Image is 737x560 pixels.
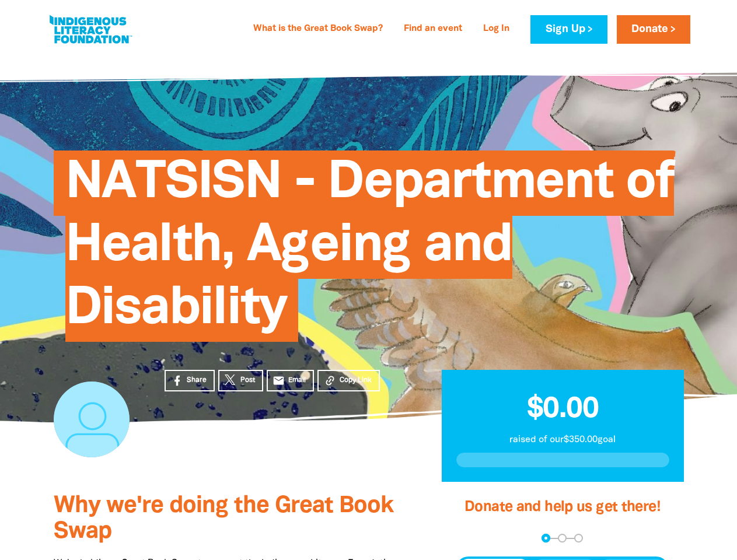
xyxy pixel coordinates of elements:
[54,495,393,542] span: Why we're doing the Great Book Swap
[240,375,255,386] span: Post
[288,375,306,386] span: Email
[530,15,607,44] a: Sign Up
[267,370,315,391] a: emailEmail
[464,501,661,514] span: Donate and help us get there!
[65,159,674,342] span: NATSISN - Department of Health, Ageing and Disability
[558,534,567,542] button: Navigate to step 2 of 3 to enter your details
[187,375,207,386] span: Share
[456,433,669,447] p: raised of our $350.00 goal
[246,20,390,38] a: What is the Great Book Swap?
[273,374,285,387] i: email
[574,534,583,542] button: Navigate to step 3 of 3 to enter your payment details
[340,375,372,386] span: Copy Link
[617,15,690,44] a: Donate
[218,370,263,391] a: Post
[527,396,599,423] span: $0.00
[397,20,469,38] a: Find an event
[476,20,516,38] a: Log In
[317,370,380,391] button: Copy Link
[542,534,550,542] button: Navigate to step 1 of 3 to enter your donation amount
[165,370,215,391] a: Share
